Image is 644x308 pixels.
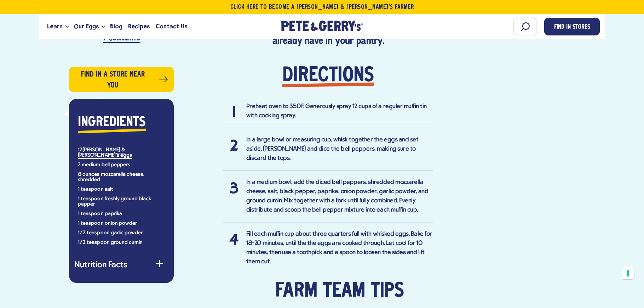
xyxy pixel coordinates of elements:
[78,147,132,159] a: [PERSON_NAME] & [PERSON_NAME]'s eggs
[223,102,433,128] li: Preheat oven to 350F. Generously spray 12 cups of a regular muffin tin with cooking spray.
[78,221,165,226] li: 1 teaspoon onion powder
[78,211,165,217] li: 1 teaspoon paprika
[153,17,190,36] a: Contact Us
[513,18,537,35] input: Search
[223,135,433,171] li: In a large bowl or measuring cup, whisk together the eggs and set aside. [PERSON_NAME] and dice t...
[128,22,150,31] span: Recipes
[78,187,165,192] li: 1 teaspoon salt
[71,17,102,36] a: Our Eggs
[125,17,153,36] a: Recipes
[223,178,433,223] li: In a medium bowl, add the diced bell peppers, shredded mozzarella cheese, salt, black pepper, pap...
[102,26,105,28] button: Open the dropdown menu for Our Eggs
[78,116,146,129] strong: Ingredients
[78,240,165,245] li: 1/2 teaspoon ground cumin
[554,23,590,32] span: Find in Stores
[65,26,69,28] button: Open the dropdown menu for Learn
[78,162,165,168] li: 2 medium bell peppers
[282,65,374,86] strong: Directions
[74,261,168,270] button: Nutrition Facts
[110,22,122,31] span: Blog
[78,147,165,158] li: 12
[544,18,600,35] a: Find in Stores
[246,281,433,302] h2: Farm Team Tips
[622,267,634,279] button: Your consent preferences for tracking technologies
[156,22,187,31] span: Contact Us
[107,17,125,36] a: Blog
[44,17,65,36] a: Learn
[78,172,165,183] li: 8 ounces mozzarella cheese, shredded
[75,69,150,91] span: Find in a store near you
[69,67,174,92] a: Find in a store near you
[47,22,63,31] span: Learn
[78,196,165,207] li: 1 teaspoon freshly ground black pepper
[78,230,165,236] li: 1/2 teaspoon garlic powder
[74,22,99,31] span: Our Eggs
